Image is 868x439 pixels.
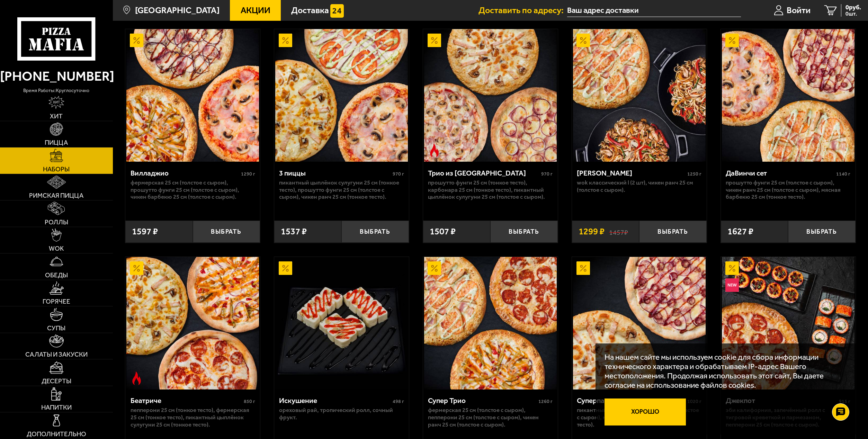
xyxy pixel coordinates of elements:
[25,351,88,358] span: Салаты и закуски
[130,34,143,47] img: Акционный
[279,169,391,177] div: 3 пиццы
[428,169,539,177] div: Трио из [GEOGRAPHIC_DATA]
[47,325,65,331] span: Супы
[45,219,68,225] span: Роллы
[605,398,686,425] button: Хорошо
[572,257,707,389] a: АкционныйСуперпара
[428,179,553,201] p: Прошутто Фунги 25 см (тонкое тесто), Карбонара 25 см (тонкое тесто), Пикантный цыплёнок сулугуни ...
[725,261,739,275] img: Акционный
[727,227,753,236] span: 1627 ₽
[131,406,255,428] p: Пепперони 25 см (тонкое тесто), Фермерская 25 см (тонкое тесто), Пикантный цыплёнок сулугуни 25 с...
[579,227,605,236] span: 1299 ₽
[726,169,834,177] div: ДаВинчи сет
[478,6,567,15] span: Доставить по адресу:
[609,227,628,236] s: 1457 ₽
[279,261,292,275] img: Акционный
[428,144,441,157] img: Острое блюдо
[393,398,404,404] span: 498 г
[845,11,861,17] span: 0 шт.
[275,257,408,389] img: Искушение
[572,29,707,162] a: АкционныйВилла Капри
[722,29,854,162] img: ДаВинчи сет
[424,257,557,389] img: Супер Трио
[577,396,686,405] div: Суперпара
[131,169,239,177] div: Вилладжио
[274,257,409,389] a: АкционныйИскушение
[576,261,590,275] img: Акционный
[131,179,255,201] p: Фермерская 25 см (толстое с сыром), Прошутто Фунги 25 см (толстое с сыром), Чикен Барбекю 25 см (...
[430,227,456,236] span: 1507 ₽
[275,29,408,162] img: 3 пиццы
[605,352,843,390] p: На нашем сайте мы используем cookie для сбора информации технического характера и обрабатываем IP...
[27,431,86,437] span: Дополнительно
[274,29,409,162] a: Акционный3 пиццы
[541,171,553,177] span: 970 г
[725,34,739,47] img: Акционный
[330,4,344,18] img: 15daf4d41897b9f0e9f617042186c801.svg
[291,6,329,15] span: Доставка
[45,272,68,278] span: Обеды
[279,34,292,47] img: Акционный
[41,404,72,411] span: Напитки
[43,298,70,305] span: Горячее
[573,257,706,389] img: Суперпара
[132,227,158,236] span: 1597 ₽
[135,6,220,15] span: [GEOGRAPHIC_DATA]
[126,29,259,162] img: Вилладжио
[428,396,537,405] div: Супер Трио
[722,257,854,389] img: Джекпот
[241,171,255,177] span: 1290 г
[130,261,143,275] img: Акционный
[538,398,553,404] span: 1260 г
[725,278,739,292] img: Новинка
[341,221,409,243] button: Выбрать
[45,139,68,146] span: Пицца
[42,378,71,384] span: Десерты
[125,257,260,389] a: АкционныйОстрое блюдоБеатриче
[43,166,70,172] span: Наборы
[279,179,404,201] p: Пикантный цыплёнок сулугуни 25 см (тонкое тесто), Прошутто Фунги 25 см (толстое с сыром), Чикен Р...
[567,4,741,17] input: Ваш адрес доставки
[428,261,441,275] img: Акционный
[423,29,558,162] a: АкционныйОстрое блюдоТрио из Рио
[836,171,850,177] span: 1140 г
[687,171,701,177] span: 1250 г
[393,171,404,177] span: 970 г
[244,398,255,404] span: 850 г
[577,169,686,177] div: [PERSON_NAME]
[131,396,242,405] div: Беатриче
[241,6,270,15] span: Акции
[193,221,260,243] button: Выбрать
[130,371,143,385] img: Острое блюдо
[428,406,553,428] p: Фермерская 25 см (толстое с сыром), Пепперони 25 см (толстое с сыром), Чикен Ранч 25 см (толстое ...
[428,34,441,47] img: Акционный
[639,221,706,243] button: Выбрать
[279,396,391,405] div: Искушение
[576,34,590,47] img: Акционный
[787,6,811,15] span: Войти
[279,406,404,421] p: Ореховый рай, Тропический ролл, Сочный фрукт.
[573,29,706,162] img: Вилла Капри
[125,29,260,162] a: АкционныйВилладжио
[845,4,861,10] span: 0 руб.
[49,245,64,252] span: WOK
[50,113,63,119] span: Хит
[126,257,259,389] img: Беатриче
[281,227,307,236] span: 1537 ₽
[726,179,850,201] p: Прошутто Фунги 25 см (толстое с сыром), Чикен Ранч 25 см (толстое с сыром), Мясная Барбекю 25 см ...
[490,221,557,243] button: Выбрать
[721,257,856,389] a: АкционныйНовинкаДжекпот
[577,406,701,428] p: Пикантный цыплёнок сулугуни 30 см (толстое с сыром), Мясная Барбекю 30 см (тонкое тесто).
[29,192,83,199] span: Римская пицца
[423,257,558,389] a: АкционныйСупер Трио
[424,29,557,162] img: Трио из Рио
[577,179,701,194] p: Wok классический L (2 шт), Чикен Ранч 25 см (толстое с сыром).
[788,221,855,243] button: Выбрать
[721,29,856,162] a: АкционныйДаВинчи сет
